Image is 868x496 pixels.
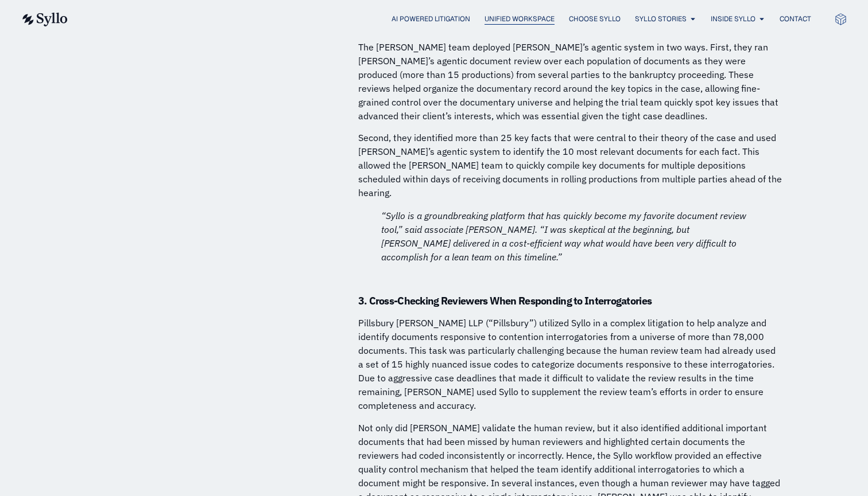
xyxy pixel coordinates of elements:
p: Second, they identified more than 25 key facts that were central to their theory of the case and ... [358,131,783,200]
em: “Syllo is a groundbreaking platform that has quickly become my favorite document review tool,” sa... [381,210,746,263]
a: Choose Syllo [569,14,621,24]
a: Unified Workspace [485,14,555,24]
div: Menu Toggle [91,14,811,25]
p: The [PERSON_NAME] team deployed [PERSON_NAME]’s agentic system in two ways. First, they ran [PERS... [358,40,783,123]
a: Syllo Stories [635,14,687,24]
p: Pillsbury [PERSON_NAME] LLP (“Pillsbury”) utilized Syllo in a complex litigation to help analyze ... [358,316,783,412]
a: AI Powered Litigation [392,14,470,24]
a: Inside Syllo [711,14,755,24]
nav: Menu [91,14,811,25]
strong: 3. Cross-Checking Reviewers When Responding to Interrogatories [358,294,652,307]
img: syllo [21,13,68,26]
a: Contact [780,14,811,24]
